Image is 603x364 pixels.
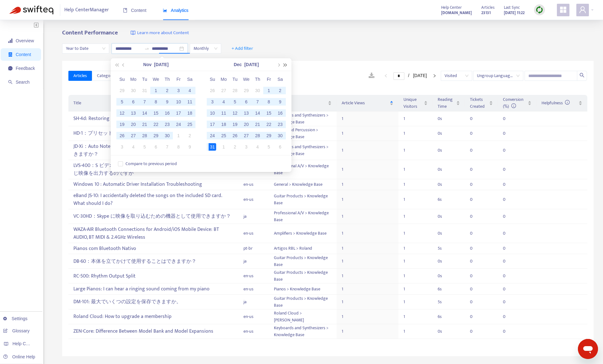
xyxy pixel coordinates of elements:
div: 20 [130,121,137,128]
td: 2023-12-08 [263,96,275,107]
div: 28 [231,87,239,94]
td: Drums and Percussion > Knowledge Base [269,126,337,141]
th: Th [162,74,173,85]
span: + Add filter [232,45,253,52]
td: 2023-12-26 [229,130,241,141]
th: Su [207,74,218,85]
span: Help Centers [13,341,38,346]
button: [DATE] [154,58,168,71]
td: 2023-12-20 [241,119,252,130]
td: 2023-12-01 [263,85,275,96]
div: 5 [141,143,148,151]
td: 2023-11-13 [128,107,139,119]
div: 0 s [438,147,460,154]
div: 14 [141,109,148,117]
span: Unique Visitors [403,96,422,110]
td: 2023-11-29 [150,130,162,141]
span: Analytics [163,8,189,13]
td: 2023-12-10 [207,107,218,119]
div: 0 [470,130,483,137]
td: 2023-12-03 [207,96,218,107]
div: 6 [276,143,284,151]
div: SH-4d: Restoring Factory Settings (Factory Reset) [73,114,233,124]
td: 2023-11-17 [173,107,184,119]
span: to [144,46,149,51]
a: Online Help [3,354,35,359]
div: 0 [470,147,483,154]
td: ja [238,209,269,224]
td: 2023-11-28 [229,85,241,96]
td: 2023-11-16 [162,107,173,119]
div: LVS-400：S ビデオ出力端子と、コンポジット出力端子の両方から、同じ映像を出力するのですか [73,160,233,179]
span: Reading Time [438,96,455,110]
div: 1 [342,130,354,137]
span: Location [274,100,327,107]
div: JD-Xi：Auto Noteを使って、シーケンスソフトにMIDI録音することはできますか？ [73,141,233,159]
td: 2023-11-25 [184,119,195,130]
div: 17 [175,109,182,117]
div: 25 [186,121,194,128]
td: 2023-12-12 [229,107,241,119]
div: 8 [265,98,273,106]
div: 11 [220,109,227,117]
button: Nov [143,58,152,71]
div: 1 [403,147,427,154]
td: 2023-12-18 [218,119,229,130]
a: Glossary [3,328,29,333]
td: 2023-12-30 [275,130,286,141]
td: 2023-11-11 [184,96,195,107]
th: We [150,74,162,85]
td: 2023-12-07 [162,141,173,153]
th: Mo [128,74,139,85]
td: 2023-11-08 [150,96,162,107]
div: 0 [470,115,483,122]
td: 2023-12-02 [184,130,195,141]
div: 7 [254,98,261,106]
div: Windows 10 : Automatic Driver Installation Troubleshooting [73,179,233,190]
span: search [579,73,584,78]
a: Learn more about Content [131,29,189,37]
td: 2023-11-29 [241,85,252,96]
div: 5 [231,98,239,106]
span: Visited [445,71,468,81]
th: Reading Time [433,95,465,112]
div: 23 [276,121,284,128]
td: 2023-12-31 [207,141,218,153]
div: 1 [220,143,227,151]
span: message [8,66,13,70]
div: 6 s [438,196,460,203]
div: 29 [265,132,273,139]
td: 2023-12-08 [173,141,184,153]
span: Compare to previous period [123,160,179,167]
div: 0 [470,181,483,188]
td: 2023-11-01 [150,85,162,96]
span: Help Center [441,4,462,11]
td: 2023-12-22 [263,119,275,130]
div: 23 [163,121,171,128]
div: 22 [152,121,160,128]
div: 27 [220,87,227,94]
span: Learn more about Content [137,29,189,37]
div: 1 [342,181,354,188]
div: 4 [186,87,194,94]
td: 2023-11-28 [139,130,150,141]
div: 17 [209,121,216,128]
div: 1 [342,196,354,203]
div: 24 [209,132,216,139]
div: 9 [276,98,284,106]
td: 2023-12-24 [207,130,218,141]
b: Content Performance [62,28,118,38]
div: 4 [254,143,261,151]
span: Content [16,52,31,57]
div: 15 [265,109,273,117]
span: Monthly [194,44,217,53]
span: Tickets Created [470,96,488,110]
button: + Add filter [227,44,258,54]
td: General > Knowledge Base [269,179,337,190]
div: 0 [470,196,483,203]
td: 2023-11-03 [173,85,184,96]
div: 4 [220,98,227,106]
div: 10 [209,109,216,117]
th: Tu [229,74,241,85]
span: left [384,74,388,78]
